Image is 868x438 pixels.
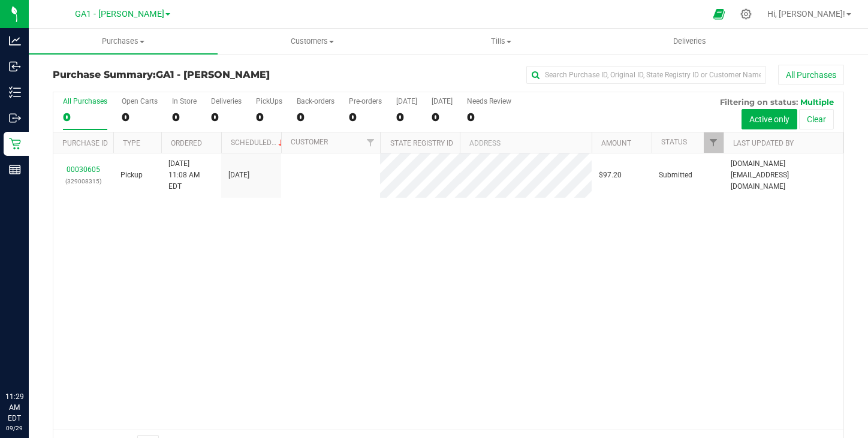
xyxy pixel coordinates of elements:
span: GA1 - [PERSON_NAME] [156,69,270,80]
span: Multiple [800,97,834,107]
input: Search Purchase ID, Original ID, State Registry ID or Customer Name... [526,66,766,84]
a: State Registry ID [390,139,453,147]
div: Deliveries [211,97,242,105]
div: 0 [63,110,107,124]
a: Scheduled [231,138,285,147]
a: Filter [360,132,380,153]
div: 0 [432,110,453,124]
div: Needs Review [467,97,511,105]
button: All Purchases [778,65,844,85]
span: Customers [218,36,406,47]
span: GA1 - [PERSON_NAME] [75,9,164,19]
span: [DOMAIN_NAME][EMAIL_ADDRESS][DOMAIN_NAME] [731,158,836,193]
inline-svg: Outbound [9,112,21,124]
div: Pre-orders [349,97,382,105]
div: 0 [396,110,417,124]
inline-svg: Retail [9,138,21,150]
div: All Purchases [63,97,107,105]
div: Manage settings [739,8,754,20]
span: Hi, [PERSON_NAME]! [767,9,845,19]
div: 0 [297,110,334,124]
div: 0 [349,110,382,124]
div: 0 [256,110,282,124]
span: Deliveries [657,36,722,47]
div: Back-orders [297,97,334,105]
span: Submitted [659,170,692,181]
span: [DATE] [228,170,249,181]
button: Active only [742,109,797,129]
iframe: Resource center [12,342,48,378]
a: Purchases [29,29,218,54]
span: Tills [407,36,595,47]
span: [DATE] 11:08 AM EDT [168,158,214,193]
a: Customer [291,138,328,146]
p: (329008315) [61,176,106,187]
span: Purchases [29,36,218,47]
div: Open Carts [122,97,158,105]
button: Clear [799,109,834,129]
a: Type [123,139,140,147]
div: [DATE] [432,97,453,105]
p: 11:29 AM EDT [5,391,23,424]
span: Filtering on status: [720,97,798,107]
a: Deliveries [595,29,784,54]
a: Filter [704,132,724,153]
a: Status [661,138,687,146]
span: Pickup [120,170,143,181]
p: 09/29 [5,424,23,433]
div: PickUps [256,97,282,105]
span: Open Ecommerce Menu [706,2,733,26]
span: $97.20 [599,170,622,181]
th: Address [460,132,592,153]
div: In Store [172,97,197,105]
a: Ordered [171,139,202,147]
div: [DATE] [396,97,417,105]
a: Tills [406,29,595,54]
iframe: Resource center unread badge [35,340,50,355]
h3: Purchase Summary: [53,70,317,80]
a: 00030605 [67,165,100,174]
div: 0 [122,110,158,124]
inline-svg: Analytics [9,35,21,47]
div: 0 [467,110,511,124]
inline-svg: Inbound [9,61,21,73]
div: 0 [172,110,197,124]
a: Customers [218,29,406,54]
a: Purchase ID [62,139,108,147]
inline-svg: Inventory [9,86,21,98]
div: 0 [211,110,242,124]
inline-svg: Reports [9,164,21,176]
a: Amount [601,139,631,147]
a: Last Updated By [733,139,794,147]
